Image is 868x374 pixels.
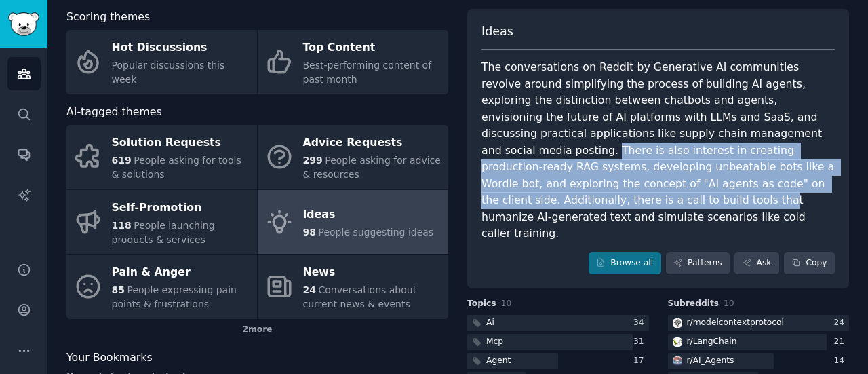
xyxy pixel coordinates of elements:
[668,334,850,351] a: LangChainr/LangChain21
[673,337,682,347] img: LangChain
[486,336,503,348] div: Mcp
[66,350,153,367] span: Your Bookmarks
[303,284,316,295] span: 24
[501,299,512,308] span: 10
[687,317,784,329] div: r/ modelcontextprotocol
[258,125,448,189] a: Advice Requests299People asking for advice & resources
[258,255,448,319] a: News24Conversations about current news & events
[112,197,250,219] div: Self-Promotion
[66,30,257,94] a: Hot DiscussionsPopular discussions this week
[66,255,257,319] a: Pain & Anger85People expressing pain points & frustrations
[467,298,496,310] span: Topics
[486,355,511,367] div: Agent
[633,355,649,367] div: 17
[112,132,250,154] div: Solution Requests
[112,220,215,245] span: People launching products & services
[303,37,441,59] div: Top Content
[687,355,734,367] div: r/ AI_Agents
[112,262,250,284] div: Pain & Anger
[303,204,434,226] div: Ideas
[112,37,250,59] div: Hot Discussions
[303,284,417,310] span: Conversations about current news & events
[112,155,241,180] span: People asking for tools & solutions
[589,252,661,275] a: Browse all
[481,23,513,40] span: Ideas
[112,284,125,295] span: 85
[303,155,441,180] span: People asking for advice & resources
[303,227,316,238] span: 98
[673,356,682,366] img: AI_Agents
[784,252,835,275] button: Copy
[66,319,448,341] div: 2 more
[668,298,719,310] span: Subreddits
[633,317,649,329] div: 34
[833,317,849,329] div: 24
[112,284,237,310] span: People expressing pain points & frustrations
[112,155,132,166] span: 619
[112,60,225,85] span: Popular discussions this week
[303,132,441,154] div: Advice Requests
[668,315,850,332] a: modelcontextprotocolr/modelcontextprotocol24
[481,59,835,242] div: The conversations on Reddit by Generative AI communities revolve around simplifying the process o...
[833,336,849,348] div: 21
[467,315,649,332] a: Ai34
[673,318,682,328] img: modelcontextprotocol
[687,336,737,348] div: r/ LangChain
[668,353,850,370] a: AI_Agentsr/AI_Agents14
[833,355,849,367] div: 14
[8,12,39,36] img: GummySearch logo
[318,227,433,238] span: People suggesting ideas
[724,299,734,308] span: 10
[66,104,162,121] span: AI-tagged themes
[303,60,432,85] span: Best-performing content of past month
[486,317,494,329] div: Ai
[66,125,257,189] a: Solution Requests619People asking for tools & solutions
[66,190,257,255] a: Self-Promotion118People launching products & services
[258,190,448,255] a: Ideas98People suggesting ideas
[734,252,779,275] a: Ask
[112,220,132,231] span: 118
[467,334,649,351] a: Mcp31
[66,9,150,26] span: Scoring themes
[258,30,448,94] a: Top ContentBest-performing content of past month
[633,336,649,348] div: 31
[467,353,649,370] a: Agent17
[666,252,730,275] a: Patterns
[303,262,441,284] div: News
[303,155,323,166] span: 299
